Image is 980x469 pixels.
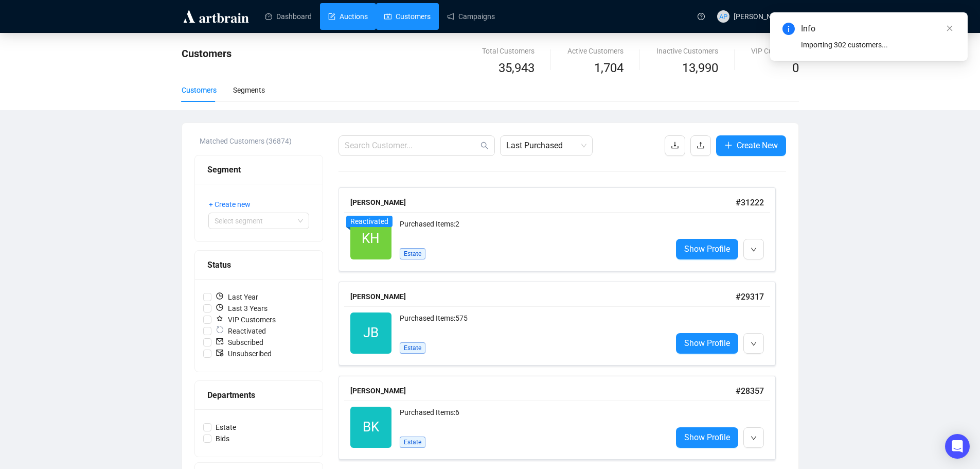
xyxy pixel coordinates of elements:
[682,59,718,78] span: 13,990
[751,341,757,347] span: down
[338,187,786,271] a: [PERSON_NAME]#31222KHReactivatedPurchased Items:2EstateShow Profile
[233,84,265,96] div: Segments
[482,45,534,57] div: Total Customers
[211,291,262,303] span: Last Year
[207,258,310,271] div: Status
[736,198,764,207] span: # 31222
[684,337,730,350] span: Show Profile
[211,303,272,314] span: Last 3 Years
[211,314,280,325] span: VIP Customers
[594,59,623,78] span: 1,704
[736,292,764,302] span: # 29317
[182,8,251,25] img: logo
[384,3,431,30] a: Customers
[697,141,705,149] span: upload
[208,196,259,213] button: + Create new
[400,218,664,239] div: Purchased Items: 2
[211,325,270,337] span: Reactivated
[698,13,705,20] span: question-circle
[751,247,757,253] span: down
[400,437,425,448] span: Estate
[676,427,738,448] a: Show Profile
[567,45,623,57] div: Active Customers
[400,312,664,333] div: Purchased Items: 575
[182,84,217,96] div: Customers
[801,39,955,50] div: Importing 302 customers...
[719,11,727,22] span: AP
[684,242,730,255] span: Show Profile
[350,197,736,208] div: [PERSON_NAME]
[945,434,970,459] div: Open Intercom Messenger
[350,291,736,302] div: [PERSON_NAME]
[736,386,764,396] span: # 28357
[363,322,379,343] span: JB
[447,3,495,30] a: Campaigns
[345,140,478,152] input: Search Customer...
[944,23,955,34] a: Close
[182,47,231,60] span: Customers
[400,342,425,354] span: Estate
[350,217,388,225] span: Reactivated
[801,23,955,35] div: Info
[400,248,425,259] span: Estate
[656,45,718,57] div: Inactive Customers
[684,431,730,444] span: Show Profile
[716,135,786,156] button: Create New
[751,45,799,57] div: VIP Customers
[782,23,795,35] span: info-circle
[328,3,368,30] a: Auctions
[671,141,679,149] span: download
[211,337,268,348] span: Subscribed
[362,228,380,249] span: KH
[946,25,953,32] span: close
[498,59,534,78] span: 35,943
[209,199,251,210] span: + Create new
[338,376,786,460] a: [PERSON_NAME]#28357BKPurchased Items:6EstateShow Profile
[207,163,310,176] div: Segment
[400,407,664,427] div: Purchased Items: 6
[480,142,489,150] span: search
[200,135,323,147] div: Matched Customers (36874)
[207,389,310,402] div: Departments
[211,422,240,433] span: Estate
[338,282,786,366] a: [PERSON_NAME]#29317JBPurchased Items:575EstateShow Profile
[751,435,757,441] span: down
[265,3,312,30] a: Dashboard
[211,433,234,444] span: Bids
[211,348,276,359] span: Unsubscribed
[363,416,379,438] span: BK
[676,239,738,259] a: Show Profile
[737,139,778,152] span: Create New
[724,141,733,149] span: plus
[734,12,789,21] span: [PERSON_NAME]
[676,333,738,354] a: Show Profile
[506,136,586,155] span: Last Purchased
[350,385,736,396] div: [PERSON_NAME]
